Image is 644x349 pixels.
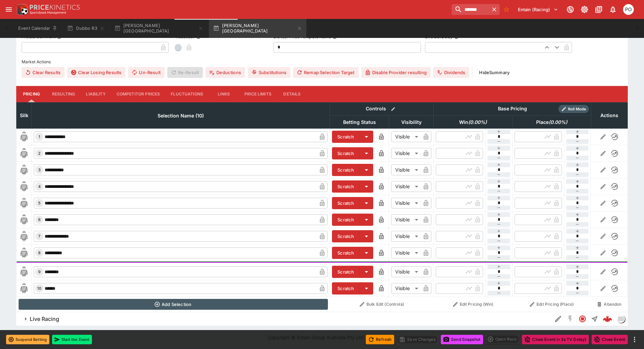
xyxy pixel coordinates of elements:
button: [PERSON_NAME][GEOGRAPHIC_DATA] [209,19,306,38]
div: 15545fc7-728c-4174-bb15-763076b580a4 [603,314,612,324]
button: [PERSON_NAME][GEOGRAPHIC_DATA] [110,19,208,38]
button: Price Limits [239,86,277,102]
button: Dividends [433,67,469,78]
div: Visible [391,266,421,277]
button: Disable Provider resulting [361,67,431,78]
span: 8 [37,250,42,255]
span: 10 [36,286,43,291]
button: Scratch [332,247,360,259]
button: Philip OConnor [621,2,636,17]
em: ( 0.00 %) [549,118,567,126]
button: Un-Result [128,67,164,78]
span: Selection Name (10) [150,112,211,120]
button: Links [209,86,239,102]
div: Visible [391,181,421,192]
button: Live Racing [16,312,552,326]
button: Event Calendar [14,19,62,38]
div: Visible [391,231,421,242]
em: ( 0.00 %) [468,118,487,126]
img: PriceKinetics Logo [15,3,28,16]
button: more [630,335,639,344]
button: Scratch [332,214,360,226]
button: Remap Selection Target [293,67,359,78]
img: runner 2 [19,148,29,159]
span: 1 [37,134,42,139]
div: split button [486,334,519,344]
button: Notifications [607,3,619,16]
button: Scratch [332,282,360,295]
button: Clear Results [22,67,65,78]
h6: Live Racing [30,315,59,323]
div: Visible [391,198,421,209]
img: runner 7 [19,231,29,242]
span: 2 [37,151,42,156]
button: Bulk Edit (Controls) [332,299,432,310]
button: Scratch [332,180,360,193]
img: runner 4 [19,181,29,192]
span: Betting Status [336,118,383,126]
span: 5 [37,201,42,205]
img: runner 6 [19,214,29,225]
img: PriceKinetics [30,5,80,10]
button: Documentation [593,3,605,16]
button: Competitor Prices [111,86,166,102]
span: 4 [37,184,42,189]
a: 15545fc7-728c-4174-bb15-763076b580a4 [601,312,614,326]
button: Close Event (+3s TV Delay) [522,335,589,344]
span: Win(0.00%) [452,118,494,126]
div: Visible [391,283,421,294]
button: Fluctuations [165,86,209,102]
button: Details [277,86,307,102]
div: Visible [391,214,421,225]
button: SGM Disabled [564,313,576,325]
span: 9 [37,269,42,274]
img: liveracing [617,315,625,323]
button: Edit Pricing (Win) [436,299,510,310]
img: runner 5 [19,198,29,209]
span: Visibility [394,118,429,126]
th: Actions [591,102,627,128]
div: Visible [391,247,421,258]
button: Substitutions [248,67,290,78]
span: Roll Mode [565,106,589,112]
button: Scratch [332,266,360,278]
button: Pricing [16,86,47,102]
button: Refresh [366,335,394,344]
img: Sportsbook Management [30,11,66,14]
button: Deductions [206,67,245,78]
button: Clear Losing Results [67,67,125,78]
button: Connected to PK [564,3,576,16]
img: runner 8 [19,247,29,258]
button: Start the Event [52,335,92,344]
span: Re-Result [167,67,203,78]
button: Scratch [332,230,360,242]
div: Philip OConnor [623,4,634,15]
div: liveracing [617,315,625,323]
img: runner 9 [19,266,29,277]
span: 6 [37,217,42,222]
img: runner 10 [19,283,29,294]
button: Add Selection [19,299,328,310]
button: Suspend Betting [6,335,49,344]
div: Base Pricing [495,105,530,113]
button: Scratch [332,197,360,209]
img: runner 1 [19,131,29,142]
button: Liability [80,86,111,102]
span: 3 [37,168,42,172]
button: Dubbo R3 [63,19,109,38]
span: Place(0.00%) [529,118,575,126]
button: Edit Detail [552,313,564,325]
img: logo-cerberus--red.svg [603,314,612,324]
input: search [452,4,489,15]
svg: Closed [578,315,587,323]
button: Scratch [332,147,360,159]
button: Scratch [332,131,360,143]
button: Closed [576,313,589,325]
button: HideSummary [475,67,514,78]
button: No Bookmarks [501,4,512,15]
button: Straight [589,313,601,325]
button: Edit Pricing (Place) [515,299,589,310]
div: Visible [391,131,421,142]
label: Market Actions [22,57,622,67]
button: Select Tenant [514,4,562,15]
